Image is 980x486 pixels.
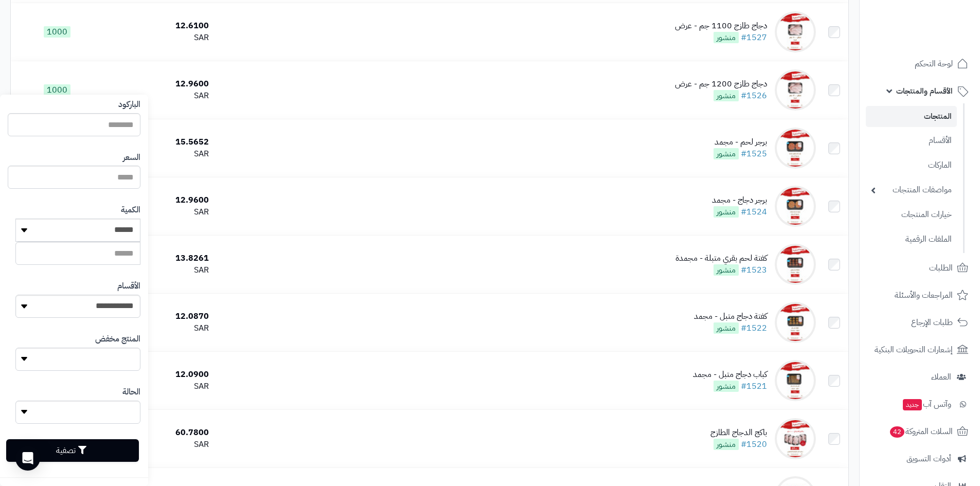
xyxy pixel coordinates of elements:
[866,310,974,335] a: طلبات الإرجاع
[741,438,767,451] a: #1520
[775,11,816,52] img: دجاج طازج 1100 جم - عرض
[866,204,957,226] a: خيارات المنتجات
[6,439,139,462] button: تصفية
[107,439,208,451] div: SAR
[929,261,953,275] span: الطلبات
[714,264,739,276] span: منشور
[741,206,767,218] a: #1524
[118,99,140,111] label: الباركود
[117,280,140,292] label: الأقسام
[866,419,974,444] a: السلات المتروكة42
[712,194,767,206] div: برجر دجاج - مجمد
[675,20,767,32] div: دجاج طازج 1100 جم - عرض
[107,206,208,218] div: SAR
[866,179,957,201] a: مواصفات المنتجات
[915,57,953,71] span: لوحة التحكم
[714,148,739,159] span: منشور
[775,360,816,401] img: كباب دجاج متبل - مجمد
[107,381,208,392] div: SAR
[107,194,208,206] div: 12.9600
[775,128,816,169] img: برجر لحم - مجمد
[775,418,816,459] img: باكج الدجاج الطازج
[911,315,953,330] span: طلبات الإرجاع
[121,204,140,216] label: الكمية
[107,20,208,32] div: 12.6100
[931,370,951,384] span: العملاء
[895,288,953,302] span: المراجعات والأسئلة
[741,264,767,276] a: #1523
[107,369,208,381] div: 12.0900
[107,32,208,44] div: SAR
[95,333,140,345] label: المنتج مخفض
[107,253,208,264] div: 13.8261
[866,106,957,127] a: المنتجات
[123,152,140,164] label: السعر
[44,26,70,38] span: 1000
[107,322,208,334] div: SAR
[675,253,767,264] div: كفتة لحم بقري متبلة - مجمدة
[866,228,957,250] a: الملفات الرقمية
[775,186,816,227] img: برجر دجاج - مجمد
[866,154,957,176] a: الماركات
[896,84,953,98] span: الأقسام والمنتجات
[694,311,767,322] div: كفتة دجاج متبل - مجمد
[890,426,904,438] span: 42
[107,90,208,102] div: SAR
[906,452,951,466] span: أدوات التسويق
[775,69,816,111] img: دجاج طازج 1200 جم - عرض
[107,311,208,322] div: 12.0870
[714,381,739,392] span: منشور
[866,51,974,76] a: لوحة التحكم
[741,148,767,160] a: #1525
[866,283,974,308] a: المراجعات والأسئلة
[122,386,140,398] label: الحالة
[107,264,208,276] div: SAR
[107,427,208,439] div: 60.7800
[714,439,739,450] span: منشور
[714,90,739,101] span: منشور
[675,78,767,90] div: دجاج طازج 1200 جم - عرض
[902,397,951,411] span: وآتس آب
[741,89,767,102] a: #1526
[875,343,953,357] span: إشعارات التحويلات البنكية
[107,78,208,90] div: 12.9600
[866,256,974,280] a: الطلبات
[866,392,974,417] a: وآتس آبجديد
[741,31,767,44] a: #1527
[107,136,208,148] div: 15.5652
[889,424,953,439] span: السلات المتروكة
[714,322,739,334] span: منشور
[710,427,767,439] div: باكج الدجاج الطازج
[741,322,767,334] a: #1522
[741,380,767,392] a: #1521
[775,302,816,343] img: كفتة دجاج متبل - مجمد
[910,27,970,49] img: logo-2.png
[714,206,739,218] span: منشور
[775,244,816,285] img: كفتة لحم بقري متبلة - مجمدة
[903,399,922,410] span: جديد
[866,365,974,389] a: العملاء
[866,337,974,362] a: إشعارات التحويلات البنكية
[714,32,739,43] span: منشور
[866,446,974,471] a: أدوات التسويق
[693,369,767,381] div: كباب دجاج متبل - مجمد
[714,136,767,148] div: برجر لحم - مجمد
[866,130,957,152] a: الأقسام
[107,148,208,160] div: SAR
[44,84,70,96] span: 1000
[15,446,40,471] div: Open Intercom Messenger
